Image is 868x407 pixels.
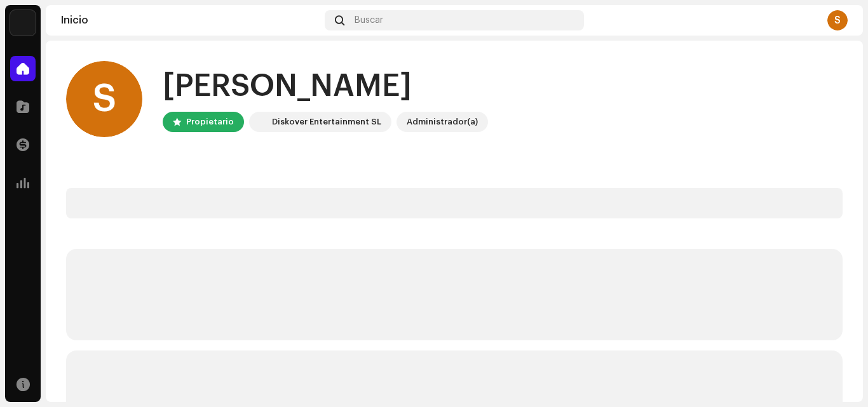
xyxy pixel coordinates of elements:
img: 297a105e-aa6c-4183-9ff4-27133c00f2e2 [252,114,267,130]
img: 297a105e-aa6c-4183-9ff4-27133c00f2e2 [10,10,36,36]
div: [PERSON_NAME] [163,66,488,107]
div: S [66,61,142,137]
div: Diskover Entertainment SL [272,114,381,130]
div: Propietario [186,114,234,130]
div: Inicio [61,15,320,25]
div: S [827,10,848,30]
div: Administrador(a) [407,114,478,130]
span: Buscar [355,15,383,25]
